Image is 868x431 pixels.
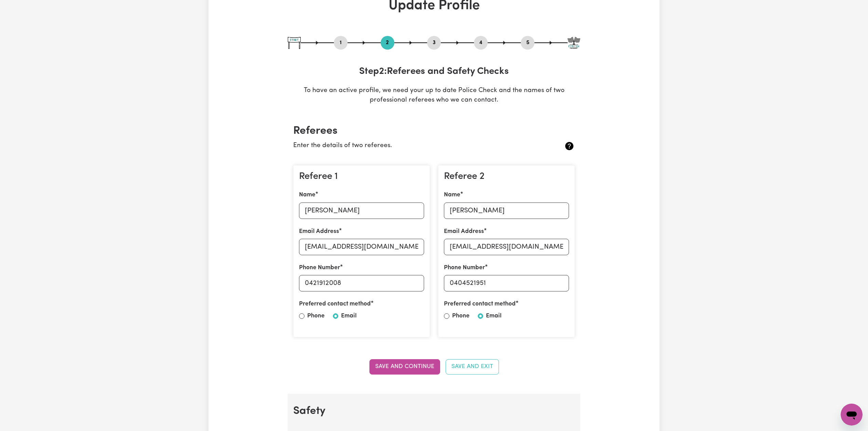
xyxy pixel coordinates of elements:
label: Email [341,312,357,321]
h2: Safety [293,405,575,418]
h3: Step 2 : Referees and Safety Checks [288,66,580,78]
label: Email Address [444,227,484,236]
button: Go to step 2 [381,38,394,47]
label: Email [486,312,502,321]
button: Go to step 5 [521,38,534,47]
p: Enter the details of two referees. [293,141,528,151]
button: Save and Continue [369,359,440,374]
button: Go to step 4 [474,38,488,47]
iframe: Button to launch messaging window [841,404,863,426]
label: Preferred contact method [299,300,371,309]
p: To have an active profile, we need your up to date Police Check and the names of two professional... [288,86,580,106]
label: Phone [307,312,325,321]
h3: Referee 2 [444,171,569,183]
button: Save and Exit [446,359,499,374]
label: Email Address [299,227,339,236]
button: Go to step 3 [427,38,441,47]
label: Name [444,191,460,199]
h3: Referee 1 [299,171,424,183]
button: Go to step 1 [334,38,348,47]
h2: Referees [293,125,575,138]
label: Phone Number [299,263,340,272]
label: Phone Number [444,263,485,272]
label: Name [299,191,315,199]
label: Preferred contact method [444,300,516,309]
label: Phone [452,312,470,321]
